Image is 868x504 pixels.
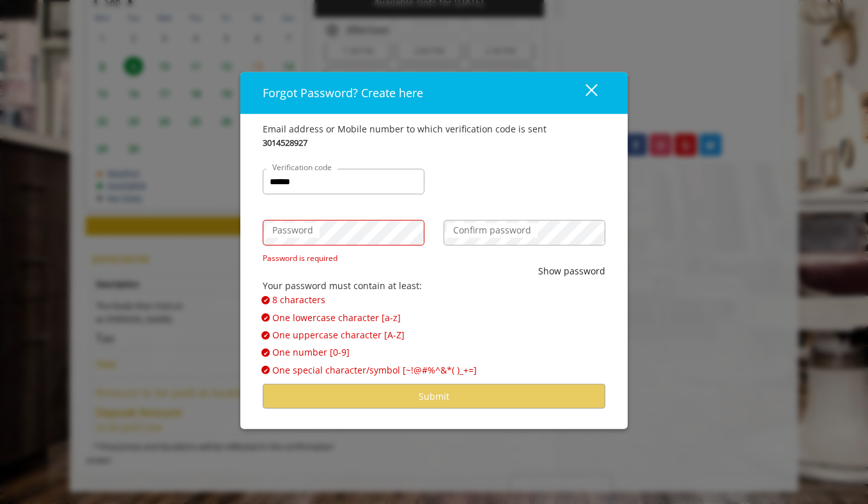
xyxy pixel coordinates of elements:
div: Your password must contain at least: [263,279,605,293]
input: Password [263,220,424,246]
button: Show password [538,264,605,278]
span: One lowercase character [a-z] [272,310,401,324]
span: ✔ [263,347,268,358]
div: Email address or Mobile number to which verification code is sent [263,122,605,136]
button: close dialog [562,80,605,106]
label: Confirm password [447,223,538,237]
input: Verification code [263,169,424,194]
div: close dialog [571,83,596,102]
span: ✔ [263,295,268,305]
span: 8 characters [272,293,325,307]
span: One special character/symbol [~!@#%^&*( )_+=] [272,363,477,377]
label: Password [266,223,320,237]
b: 3014528927 [263,136,307,150]
input: Confirm password [444,220,605,246]
span: ✔ [263,313,268,323]
label: Verification code [266,161,338,173]
span: One number [0-9] [272,345,350,359]
span: Forgot Password? Create here [263,85,423,100]
span: One uppercase character [A-Z] [272,328,405,342]
div: Password is required [263,252,424,264]
span: ✔ [263,330,268,340]
span: ✔ [263,365,268,375]
button: Submit [263,384,605,409]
